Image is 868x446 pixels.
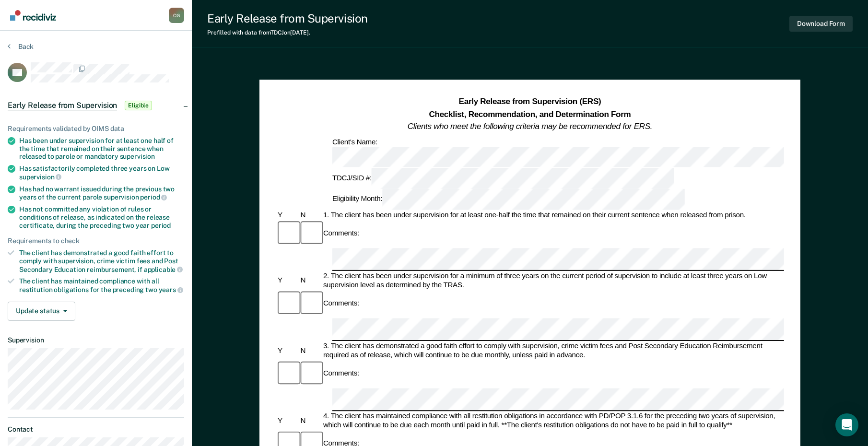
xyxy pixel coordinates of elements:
[789,16,853,32] button: Download Form
[10,10,56,21] img: Recidiviz
[321,341,784,360] div: 3. The client has demonstrated a good faith effort to comply with supervision, crime victim fees ...
[299,416,321,425] div: N
[8,425,184,434] dt: Contact
[120,153,155,160] span: supervision
[276,211,298,220] div: Y
[19,137,184,161] div: Has been under supervision for at least one half of the time that remained on their sentence when...
[169,8,184,23] button: Profile dropdown button
[299,346,321,355] div: N
[8,302,75,321] button: Update status
[144,266,183,273] span: applicable
[276,276,298,285] div: Y
[321,271,784,290] div: 2. The client has been under supervision for a minimum of three years on the current period of su...
[8,336,184,344] dt: Supervision
[321,369,361,378] div: Comments:
[321,211,784,220] div: 1. The client has been under supervision for at least one-half the time that remained on their cu...
[207,29,368,36] div: Prefilled with data from TDCJ on [DATE] .
[8,42,34,51] button: Back
[835,413,858,436] div: Open Intercom Messenger
[408,122,653,131] em: Clients who meet the following criteria may be recommended for ERS.
[19,164,184,181] div: Has satisfactorily completed three years on Low
[330,189,687,210] div: Eligibility Month:
[429,109,631,118] strong: Checklist, Recommendation, and Determination Form
[330,168,676,189] div: TDCJ/SID #:
[8,101,117,110] span: Early Release from Supervision
[151,222,171,229] span: period
[19,249,184,273] div: The client has demonstrated a good faith effort to comply with supervision, crime victim fees and...
[276,416,298,425] div: Y
[276,346,298,355] div: Y
[321,229,361,238] div: Comments:
[299,276,321,285] div: N
[8,237,184,245] div: Requirements to check
[159,286,183,293] span: years
[19,173,61,181] span: supervision
[19,205,184,229] div: Has not committed any violation of rules or conditions of release, as indicated on the release ce...
[207,12,368,25] div: Early Release from Supervision
[19,185,184,201] div: Has had no warrant issued during the previous two years of the current parole supervision
[459,97,601,106] strong: Early Release from Supervision (ERS)
[19,277,184,293] div: The client has maintained compliance with all restitution obligations for the preceding two
[299,211,321,220] div: N
[321,299,361,308] div: Comments:
[140,193,167,201] span: period
[169,8,184,23] div: C G
[321,411,784,430] div: 4. The client has maintained compliance with all restitution obligations in accordance with PD/PO...
[125,101,152,110] span: Eligible
[8,125,184,133] div: Requirements validated by OIMS data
